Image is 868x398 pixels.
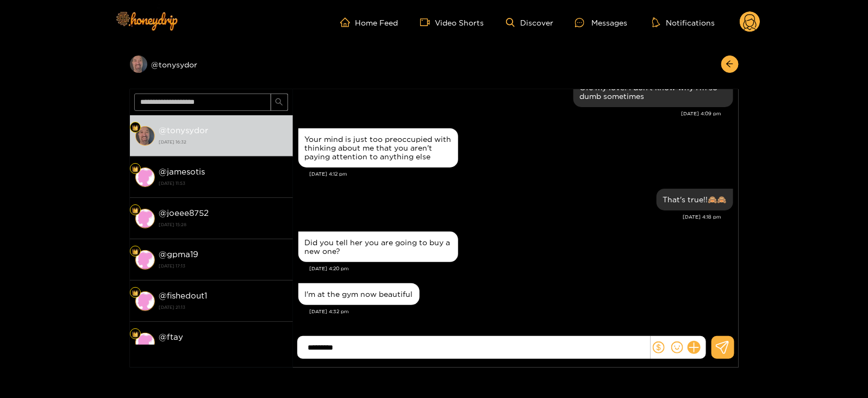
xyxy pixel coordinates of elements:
[298,283,420,305] div: Sep. 28, 4:32 pm
[506,18,553,27] a: Discover
[159,126,209,135] strong: @ tonysydor
[649,17,718,28] button: Notifications
[135,126,155,146] img: conversation
[340,17,355,27] span: home
[305,135,452,161] div: Your mind is just too preoccupied with thinking about me that you aren't paying attention to anyt...
[159,178,288,188] strong: [DATE] 11:53
[159,167,205,176] strong: @ jamesotis
[159,261,288,271] strong: [DATE] 17:13
[135,167,155,187] img: conversation
[135,250,155,270] img: conversation
[132,290,139,296] img: Fan Level
[159,332,184,341] strong: @ ftay
[340,17,398,27] a: Home Feed
[135,291,155,311] img: conversation
[298,213,722,221] div: [DATE] 4:18 pm
[135,333,155,352] img: conversation
[580,83,727,101] div: Ofc my love! I don't know why I'm so dumb sometimes
[159,250,199,259] strong: @ gpma19
[135,209,155,228] img: conversation
[275,98,283,107] span: search
[653,341,665,353] span: dollar
[310,170,733,178] div: [DATE] 4:12 pm
[159,208,209,217] strong: @ joeee8752
[420,17,435,27] span: video-camera
[159,291,208,300] strong: @ fishedout1
[271,94,288,111] button: search
[159,344,288,353] strong: [DATE] 03:00
[575,16,627,29] div: Messages
[159,302,288,312] strong: [DATE] 21:13
[159,137,288,147] strong: [DATE] 16:32
[132,248,139,255] img: Fan Level
[132,207,139,214] img: Fan Level
[305,290,413,298] div: I'm at the gym now beautiful
[721,55,739,73] button: arrow-left
[657,189,733,210] div: Sep. 28, 4:18 pm
[130,55,293,73] div: @tonysydor
[671,341,683,353] span: smile
[132,166,139,172] img: Fan Level
[298,232,458,262] div: Sep. 28, 4:20 pm
[310,265,733,272] div: [DATE] 4:20 pm
[305,238,452,256] div: Did you tell her you are going to buy a new one?
[310,308,733,315] div: [DATE] 4:32 pm
[298,128,458,167] div: Sep. 28, 4:12 pm
[726,60,734,69] span: arrow-left
[159,220,288,229] strong: [DATE] 15:28
[298,110,722,117] div: [DATE] 4:09 pm
[132,331,139,338] img: Fan Level
[651,339,667,356] button: dollar
[132,125,139,131] img: Fan Level
[573,77,733,107] div: Sep. 28, 4:09 pm
[663,195,727,204] div: That's true!!🙈🙈
[420,17,484,27] a: Video Shorts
